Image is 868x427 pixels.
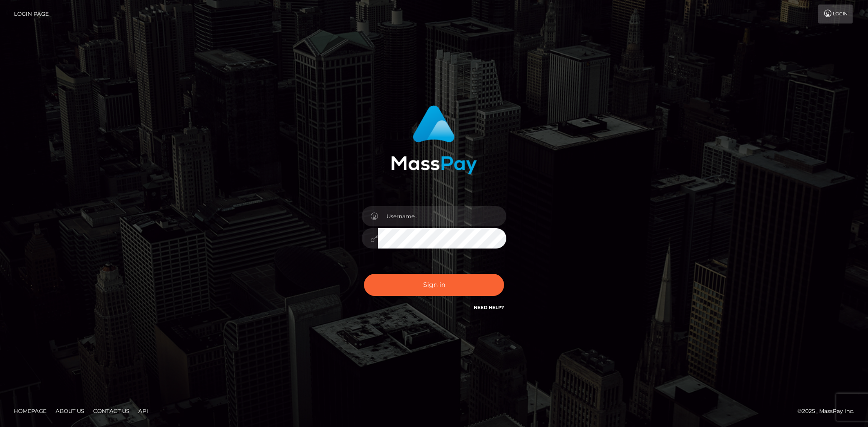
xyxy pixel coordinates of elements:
a: Login [818,5,853,23]
a: About Us [52,404,88,418]
a: Login Page [14,5,49,23]
a: Homepage [10,404,50,418]
img: MassPay Login [391,105,477,174]
input: Username... [378,206,506,226]
a: Contact Us [90,404,133,418]
button: Sign in [364,274,504,296]
a: API [135,404,152,418]
a: Need Help? [474,305,504,310]
div: © 2025 , MassPay Inc. [797,406,861,416]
